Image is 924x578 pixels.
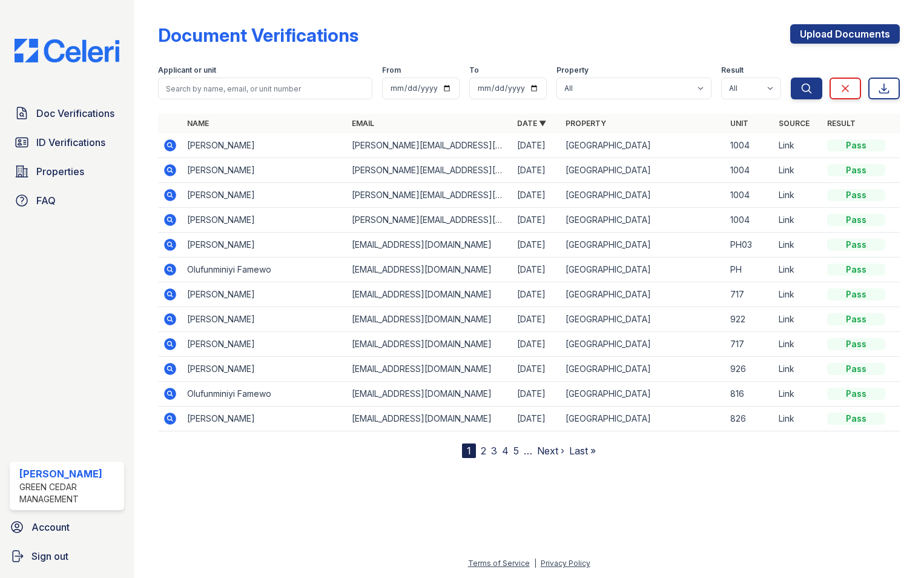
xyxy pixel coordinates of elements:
[382,65,401,75] label: From
[182,257,347,282] td: Olufunminiyi Famewo
[827,139,885,151] div: Pass
[36,135,105,150] span: ID Verifications
[491,445,497,457] a: 3
[541,559,590,568] a: Privacy Policy
[725,183,774,208] td: 1004
[502,445,509,457] a: 4
[827,363,885,375] div: Pass
[725,233,774,257] td: PH03
[827,413,885,425] div: Pass
[561,233,725,257] td: [GEOGRAPHIC_DATA]
[5,544,129,568] a: Sign out
[725,357,774,382] td: 926
[561,257,725,282] td: [GEOGRAPHIC_DATA]
[182,282,347,307] td: [PERSON_NAME]
[561,382,725,407] td: [GEOGRAPHIC_DATA]
[725,158,774,183] td: 1004
[774,382,822,407] td: Link
[774,307,822,332] td: Link
[347,233,512,257] td: [EMAIL_ADDRESS][DOMAIN_NAME]
[36,164,84,179] span: Properties
[347,407,512,431] td: [EMAIL_ADDRESS][DOMAIN_NAME]
[182,307,347,332] td: [PERSON_NAME]
[827,119,856,128] a: Result
[725,407,774,431] td: 826
[36,193,56,208] span: FAQ
[725,208,774,233] td: 1004
[774,357,822,382] td: Link
[517,119,546,128] a: Date ▼
[534,559,536,568] div: |
[512,332,561,357] td: [DATE]
[725,382,774,407] td: 816
[19,467,119,481] div: [PERSON_NAME]
[774,208,822,233] td: Link
[36,106,114,121] span: Doc Verifications
[512,257,561,282] td: [DATE]
[774,407,822,431] td: Link
[827,239,885,251] div: Pass
[347,257,512,282] td: [EMAIL_ADDRESS][DOMAIN_NAME]
[347,183,512,208] td: [PERSON_NAME][EMAIL_ADDRESS][PERSON_NAME][DOMAIN_NAME]
[187,119,209,128] a: Name
[561,282,725,307] td: [GEOGRAPHIC_DATA]
[347,158,512,183] td: [PERSON_NAME][EMAIL_ADDRESS][PERSON_NAME][DOMAIN_NAME]
[512,133,561,158] td: [DATE]
[790,24,900,44] a: Upload Documents
[182,357,347,382] td: [PERSON_NAME]
[774,332,822,357] td: Link
[561,407,725,431] td: [GEOGRAPHIC_DATA]
[512,382,561,407] td: [DATE]
[512,183,561,208] td: [DATE]
[347,208,512,233] td: [PERSON_NAME][EMAIL_ADDRESS][DOMAIN_NAME]
[774,282,822,307] td: Link
[774,158,822,183] td: Link
[561,307,725,332] td: [GEOGRAPHIC_DATA]
[561,332,725,357] td: [GEOGRAPHIC_DATA]
[827,214,885,226] div: Pass
[347,332,512,357] td: [EMAIL_ADDRESS][DOMAIN_NAME]
[774,233,822,257] td: Link
[182,183,347,208] td: [PERSON_NAME]
[10,130,124,154] a: ID Verifications
[182,233,347,257] td: [PERSON_NAME]
[182,158,347,183] td: [PERSON_NAME]
[561,158,725,183] td: [GEOGRAPHIC_DATA]
[513,445,519,457] a: 5
[512,407,561,431] td: [DATE]
[512,208,561,233] td: [DATE]
[182,382,347,407] td: Olufunminiyi Famewo
[347,357,512,382] td: [EMAIL_ADDRESS][DOMAIN_NAME]
[468,559,530,568] a: Terms of Service
[725,257,774,282] td: PH
[347,282,512,307] td: [EMAIL_ADDRESS][DOMAIN_NAME]
[827,388,885,400] div: Pass
[827,164,885,176] div: Pass
[10,188,124,213] a: FAQ
[827,338,885,350] div: Pass
[779,119,810,128] a: Source
[5,39,129,62] img: CE_Logo_Blue-a8612792a0a2168367f1c8372b55b34899dd931a85d93a1a3d3e32e68fde9ad4.png
[5,515,129,539] a: Account
[827,288,885,301] div: Pass
[512,357,561,382] td: [DATE]
[347,133,512,158] td: [PERSON_NAME][EMAIL_ADDRESS][PERSON_NAME][DOMAIN_NAME]
[774,257,822,282] td: Link
[182,407,347,431] td: [PERSON_NAME]
[725,133,774,158] td: 1004
[481,445,486,457] a: 2
[730,119,748,128] a: Unit
[19,481,119,505] div: Green Cedar Management
[158,24,358,46] div: Document Verifications
[469,65,479,75] label: To
[725,332,774,357] td: 717
[561,133,725,158] td: [GEOGRAPHIC_DATA]
[524,443,532,458] span: …
[182,208,347,233] td: [PERSON_NAME]
[347,382,512,407] td: [EMAIL_ADDRESS][DOMAIN_NAME]
[347,307,512,332] td: [EMAIL_ADDRESS][DOMAIN_NAME]
[537,445,564,457] a: Next ›
[569,445,596,457] a: Last »
[512,282,561,307] td: [DATE]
